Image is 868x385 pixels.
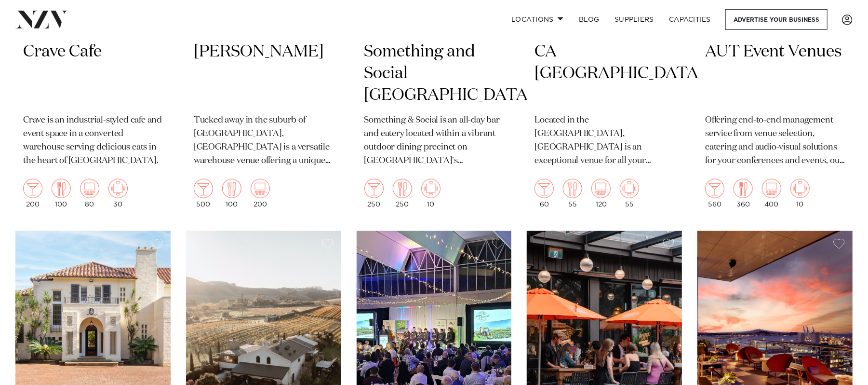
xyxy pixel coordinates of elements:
h2: [PERSON_NAME] [194,41,334,106]
img: meeting.png [790,179,810,198]
div: 100 [222,179,241,208]
a: Locations [504,9,571,30]
div: 250 [393,179,412,208]
img: nzv-logo.png [15,11,68,28]
div: 200 [251,179,270,208]
img: theatre.png [80,179,99,198]
div: 200 [23,179,42,208]
div: 400 [762,179,781,208]
div: 100 [52,179,71,208]
img: dining.png [563,179,582,198]
img: theatre.png [591,179,611,198]
img: dining.png [52,179,71,198]
img: cocktail.png [23,179,42,198]
img: dining.png [222,179,241,198]
p: Offering end-to-end management service from venue selection, catering and audio-visual solutions ... [705,114,845,168]
div: 560 [705,179,724,208]
p: Something & Social is an all-day bar and eatery located within a vibrant outdoor dining precinct ... [364,114,504,168]
img: cocktail.png [364,179,384,198]
div: 10 [790,179,810,208]
img: cocktail.png [534,179,554,198]
div: 10 [421,179,441,208]
div: 250 [364,179,384,208]
a: Advertise your business [725,9,828,30]
h2: Crave Cafe [23,41,163,106]
p: Crave is an industrial-styled cafe and event space in a converted warehouse serving delicious eat... [23,114,163,168]
p: Located in the [GEOGRAPHIC_DATA], [GEOGRAPHIC_DATA] is an exceptional venue for all your business... [534,114,674,168]
div: 360 [734,179,753,208]
a: SUPPLIERS [607,9,661,30]
img: meeting.png [108,179,128,198]
div: 30 [108,179,128,208]
img: dining.png [734,179,753,198]
div: 500 [194,179,213,208]
h2: CA [GEOGRAPHIC_DATA] [534,41,674,106]
img: meeting.png [421,179,441,198]
img: theatre.png [251,179,270,198]
img: dining.png [393,179,412,198]
h2: Something and Social [GEOGRAPHIC_DATA] [364,41,504,106]
div: 120 [591,179,611,208]
p: Tucked away in the suburb of [GEOGRAPHIC_DATA], [GEOGRAPHIC_DATA] is a versatile warehouse venue ... [194,114,334,168]
img: cocktail.png [705,179,724,198]
div: 55 [563,179,582,208]
a: BLOG [571,9,607,30]
img: meeting.png [620,179,639,198]
img: theatre.png [762,179,781,198]
div: 80 [80,179,99,208]
h2: AUT Event Venues [705,41,845,106]
div: 60 [534,179,554,208]
div: 55 [620,179,639,208]
a: Capacities [662,9,719,30]
img: cocktail.png [194,179,213,198]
